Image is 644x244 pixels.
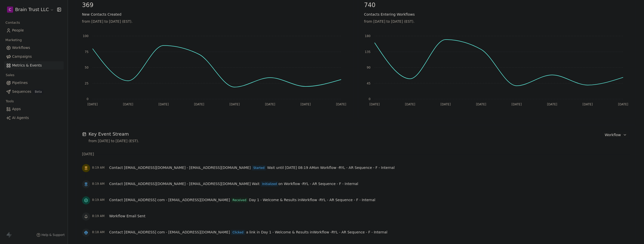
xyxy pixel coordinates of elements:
[85,66,89,69] tspan: 50
[229,103,240,106] tspan: [DATE]
[12,80,28,85] span: Pipelines
[92,182,107,186] span: 8:19 AM
[124,182,251,186] span: [EMAIL_ADDRESS][DOMAIN_NAME] - [EMAIL_ADDRESS][DOMAIN_NAME]
[367,82,371,85] tspan: 45
[124,166,251,170] span: [EMAIL_ADDRESS][DOMAIN_NAME] - [EMAIL_ADDRESS][DOMAIN_NAME]
[319,198,375,202] span: RYL - AR Sequence - F - Internal
[85,82,89,85] tspan: 25
[4,87,64,96] a: SequencesBeta
[367,66,371,69] tspan: 90
[4,114,64,122] a: AI Agents
[605,132,621,138] span: Workflow
[12,45,30,50] span: Workflows
[511,103,522,106] tspan: [DATE]
[92,166,107,170] span: 8:19 AM
[405,103,415,106] tspan: [DATE]
[42,233,65,237] span: Help & Support
[4,52,64,61] a: Campaigns
[364,19,630,24] span: from [DATE] to [DATE] (EST).
[12,28,24,33] span: People
[4,98,16,105] span: Tools
[3,19,22,26] span: Contacts
[15,6,49,13] span: Brain Trust LLC
[109,181,358,187] span: Contact Wait on Workflow -
[92,198,107,202] span: 8:19 AM
[231,198,248,203] span: Received
[301,103,311,106] tspan: [DATE]
[4,44,64,52] a: Workflows
[9,7,11,12] span: C
[440,103,451,106] tspan: [DATE]
[82,19,348,24] span: from [DATE] to [DATE] (EST).
[12,115,29,120] span: AI Agents
[12,106,21,112] span: Apps
[261,230,309,234] span: Day 1 - Welcome & Results
[109,213,145,219] span: Workflow Email Sent
[4,105,64,113] a: Apps
[369,97,371,101] tspan: 0
[6,5,54,14] button: CBrain Trust LLC
[249,198,297,202] span: Day 1 - Welcome & Results
[89,131,139,137] span: Key Event Stream
[4,26,64,35] a: People
[92,230,107,234] span: 8:18 AM
[364,1,630,9] span: 740
[123,103,133,106] tspan: [DATE]
[583,103,593,106] tspan: [DATE]
[124,230,230,234] span: [EMAIL_ADDRESS] com - [EMAIL_ADDRESS][DOMAIN_NAME]
[336,103,346,106] tspan: [DATE]
[302,182,358,186] span: RYL - AR Sequence - F - Internal
[364,12,630,17] span: Contacts Entering Workflows
[365,34,371,38] tspan: 180
[83,34,89,38] tspan: 100
[12,89,31,94] span: Sequences
[252,165,266,170] span: Started
[265,103,275,106] tspan: [DATE]
[109,197,375,203] span: Contact in Workflow -
[4,71,17,79] span: Sales
[370,103,380,106] tspan: [DATE]
[194,103,204,106] tspan: [DATE]
[261,181,278,187] span: Initialized
[33,89,43,94] span: Beta
[89,138,139,143] span: from [DATE] to [DATE] (EST).
[547,103,557,106] tspan: [DATE]
[92,214,107,218] span: 8:19 AM
[109,230,387,235] span: Contact a link in in Workflow -
[332,230,387,234] span: RYL - AR Sequence - F - Internal
[85,50,89,54] tspan: 75
[339,166,395,170] span: RYL - AR Sequence - F - Internal
[4,61,64,70] a: Metrics & Events
[618,103,628,106] tspan: [DATE]
[231,230,245,235] span: Clicked
[87,97,89,101] tspan: 0
[476,103,486,106] tspan: [DATE]
[158,103,169,106] tspan: [DATE]
[82,1,348,9] span: 369
[365,50,371,54] tspan: 135
[124,198,230,202] span: [EMAIL_ADDRESS] com - [EMAIL_ADDRESS][DOMAIN_NAME]
[285,166,315,170] span: [DATE] 08:19 AM
[36,233,65,237] a: Help & Support
[82,151,94,157] span: [DATE]
[82,12,348,17] span: New Contacts Created
[12,63,42,68] span: Metrics & Events
[109,165,395,170] span: Contact Wait until on Workflow -
[12,54,32,59] span: Campaigns
[3,36,24,44] span: Marketing
[88,103,98,106] tspan: [DATE]
[4,79,64,87] a: Pipelines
